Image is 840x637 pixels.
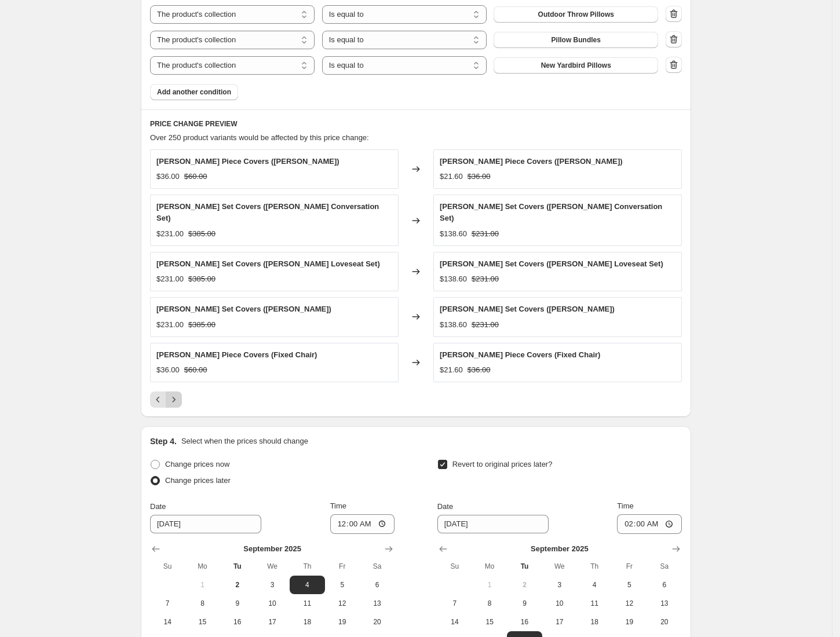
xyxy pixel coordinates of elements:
[225,580,250,590] span: 2
[652,617,677,627] span: 20
[148,541,164,557] button: Show previous month, August 2025
[547,580,572,590] span: 3
[330,617,355,627] span: 19
[512,580,537,590] span: 2
[325,594,360,613] button: Friday September 12 2025
[472,319,499,331] strike: $231.00
[360,576,395,594] button: Saturday September 6 2025
[290,576,324,594] button: Thursday September 4 2025
[652,562,677,571] span: Sa
[225,599,250,608] span: 9
[189,562,215,571] span: Mo
[440,305,615,313] span: [PERSON_NAME] Set Covers ([PERSON_NAME])
[617,501,633,510] span: Time
[652,580,677,590] span: 6
[477,562,502,571] span: Mo
[381,541,397,557] button: Show next month, October 2025
[150,391,182,408] nav: Pagination
[360,594,395,613] button: Saturday September 13 2025
[165,476,231,485] span: Change prices later
[647,594,682,613] button: Saturday September 13 2025
[437,502,453,511] span: Date
[155,617,180,627] span: 14
[364,617,390,627] span: 20
[255,613,290,631] button: Wednesday September 17 2025
[255,576,290,594] button: Wednesday September 3 2025
[330,501,346,510] span: Time
[325,557,360,576] th: Friday
[184,171,207,182] strike: $60.00
[507,613,542,631] button: Tuesday September 16 2025
[647,613,682,631] button: Saturday September 20 2025
[166,391,182,408] button: Next
[494,6,658,23] button: Outdoor Throw Pillows
[440,171,463,182] div: $21.60
[325,576,360,594] button: Friday September 5 2025
[325,613,360,631] button: Friday September 19 2025
[294,599,320,608] span: 11
[189,617,215,627] span: 15
[185,613,220,631] button: Monday September 15 2025
[507,594,542,613] button: Tuesday September 9 2025
[437,515,549,533] input: 9/2/2025
[542,613,577,631] button: Wednesday September 17 2025
[477,599,502,608] span: 8
[468,171,491,182] strike: $36.00
[612,557,647,576] th: Friday
[255,557,290,576] th: Wednesday
[582,580,607,590] span: 4
[220,613,255,631] button: Tuesday September 16 2025
[184,364,207,376] strike: $60.00
[440,273,467,285] div: $138.60
[616,617,642,627] span: 19
[507,576,542,594] button: Today Tuesday September 2 2025
[437,594,472,613] button: Sunday September 7 2025
[435,541,451,557] button: Show previous month, August 2025
[440,157,623,166] span: [PERSON_NAME] Piece Covers ([PERSON_NAME])
[156,171,180,182] div: $36.00
[150,594,185,613] button: Sunday September 7 2025
[156,364,180,376] div: $36.00
[582,617,607,627] span: 18
[156,305,331,313] span: [PERSON_NAME] Set Covers ([PERSON_NAME])
[542,557,577,576] th: Wednesday
[442,562,468,571] span: Su
[150,391,166,408] button: Previous
[577,594,612,613] button: Thursday September 11 2025
[150,119,682,129] h6: PRICE CHANGE PREVIEW
[647,576,682,594] button: Saturday September 6 2025
[547,562,572,571] span: We
[494,32,658,48] button: Pillow Bundles
[541,61,611,70] span: New Yardbird Pillows
[188,319,216,331] strike: $385.00
[612,576,647,594] button: Friday September 5 2025
[582,562,607,571] span: Th
[547,617,572,627] span: 17
[542,594,577,613] button: Wednesday September 10 2025
[647,557,682,576] th: Saturday
[156,157,339,166] span: [PERSON_NAME] Piece Covers ([PERSON_NAME])
[552,35,601,45] span: Pillow Bundles
[156,273,184,285] div: $231.00
[260,599,285,608] span: 10
[156,259,380,268] span: [PERSON_NAME] Set Covers ([PERSON_NAME] Loveseat Set)
[330,599,355,608] span: 12
[290,613,324,631] button: Thursday September 18 2025
[440,202,662,222] span: [PERSON_NAME] Set Covers ([PERSON_NAME] Conversation Set)
[582,599,607,608] span: 11
[155,599,180,608] span: 7
[512,562,537,571] span: Tu
[616,599,642,608] span: 12
[189,580,215,590] span: 1
[188,228,216,240] strike: $385.00
[507,557,542,576] th: Tuesday
[612,594,647,613] button: Friday September 12 2025
[440,259,663,268] span: [PERSON_NAME] Set Covers ([PERSON_NAME] Loveseat Set)
[617,514,682,534] input: 12:00
[156,350,317,359] span: [PERSON_NAME] Piece Covers (Fixed Chair)
[294,580,320,590] span: 4
[156,228,184,240] div: $231.00
[150,613,185,631] button: Sunday September 14 2025
[155,562,180,571] span: Su
[542,576,577,594] button: Wednesday September 3 2025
